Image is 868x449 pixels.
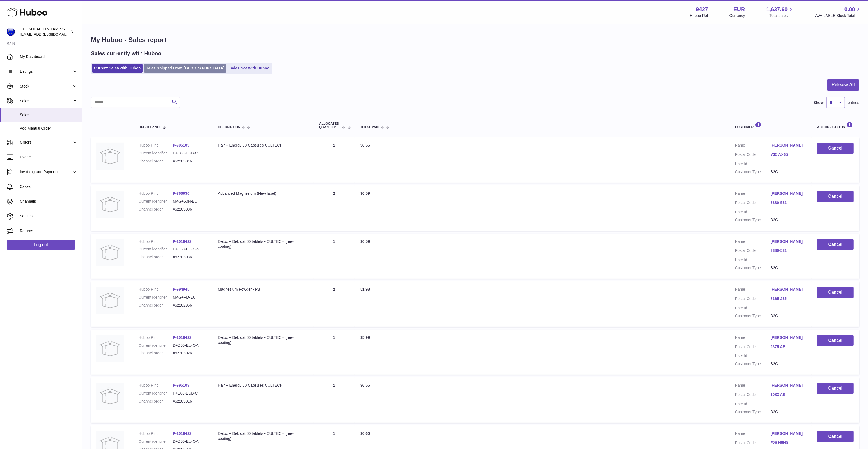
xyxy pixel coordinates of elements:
[817,122,854,129] div: Action / Status
[735,161,771,167] dt: User Id
[771,296,806,301] a: 8365-235
[96,191,124,218] img: no-photo.jpg
[817,287,854,298] button: Cancel
[735,239,771,246] dt: Name
[733,6,745,13] strong: EUR
[144,64,226,73] a: Sales Shipped From [GEOGRAPHIC_DATA]
[96,335,124,362] img: no-photo.jpg
[771,248,806,253] a: 3880-531
[314,330,355,375] td: 1
[139,391,173,396] dt: Current identifier
[319,122,341,129] span: ALLOCATED Quantity
[173,351,207,356] dd: #62203026
[771,409,806,415] dd: B2C
[173,255,207,260] dd: #62203036
[735,401,771,407] dt: User Id
[139,143,173,148] dt: Huboo P no
[735,344,771,351] dt: Postal Code
[92,64,143,73] a: Current Sales with Huboo
[218,335,308,345] div: Detox + Debloat 60 tablets - CULTECH (new coating)
[729,13,745,18] div: Currency
[815,6,861,18] a: 0.00 AVAILABLE Stock Total
[218,143,308,148] div: Hair + Energy 60 Capsules CULTECH
[91,50,162,57] h2: Sales currently with Huboo
[139,287,173,292] dt: Huboo P no
[314,281,355,327] td: 2
[735,143,771,149] dt: Name
[360,431,370,436] span: 30.60
[771,383,806,388] a: [PERSON_NAME]
[360,239,370,244] span: 30.59
[769,13,794,18] span: Total sales
[139,191,173,196] dt: Huboo P no
[20,169,72,174] span: Invoicing and Payments
[360,126,379,129] span: Total paid
[771,143,806,148] a: [PERSON_NAME]
[735,257,771,263] dt: User Id
[771,344,806,349] a: 2375 AB
[360,287,370,291] span: 51.98
[848,100,859,105] span: entries
[771,239,806,244] a: [PERSON_NAME]
[735,361,771,366] dt: Customer Type
[173,383,189,387] a: P-995103
[173,191,189,196] a: P-766630
[827,79,859,91] button: Release All
[20,54,78,59] span: My Dashboard
[735,248,771,255] dt: Postal Code
[173,143,189,147] a: P-995103
[735,287,771,293] dt: Name
[139,207,173,212] dt: Channel order
[771,152,806,157] a: V35 AX65
[735,305,771,311] dt: User Id
[817,191,854,202] button: Cancel
[173,399,207,404] dd: #62203016
[735,409,771,415] dt: Customer Type
[139,399,173,404] dt: Channel order
[20,84,72,89] span: Stock
[815,13,861,18] span: AVAILABLE Stock Total
[314,377,355,423] td: 1
[817,239,854,250] button: Cancel
[771,287,806,292] a: [PERSON_NAME]
[139,383,173,388] dt: Huboo P no
[696,6,708,13] strong: 9427
[735,353,771,358] dt: User Id
[139,255,173,260] dt: Channel order
[735,200,771,207] dt: Postal Code
[817,335,854,346] button: Cancel
[173,431,192,436] a: P-1018422
[96,239,124,266] img: no-photo.jpg
[173,391,207,396] dd: H+E60-EUB-C
[227,64,271,73] a: Sales Not With Huboo
[173,207,207,212] dd: #62203036
[20,140,72,145] span: Orders
[735,392,771,399] dt: Postal Code
[139,239,173,244] dt: Huboo P no
[139,126,160,129] span: Huboo P no
[218,431,308,441] div: Detox + Debloat 60 tablets - CULTECH (new coating)
[20,98,72,104] span: Sales
[96,383,124,410] img: no-photo.jpg
[139,343,173,348] dt: Current identifier
[771,335,806,340] a: [PERSON_NAME]
[690,13,708,18] div: Huboo Ref
[844,6,855,13] span: 0.00
[173,439,207,444] dd: D+D60-EU-C-N
[218,239,308,249] div: Detox + Debloat 60 tablets - CULTECH (new coating)
[735,209,771,215] dt: User Id
[139,431,173,436] dt: Huboo P no
[735,122,806,129] div: Customer
[139,159,173,164] dt: Channel order
[360,335,370,340] span: 35.99
[360,383,370,387] span: 36.55
[735,191,771,197] dt: Name
[735,440,771,447] dt: Postal Code
[139,439,173,444] dt: Current identifier
[735,335,771,342] dt: Name
[218,383,308,388] div: Hair + Energy 60 Capsules CULTECH
[735,265,771,270] dt: Customer Type
[139,199,173,204] dt: Current identifier
[7,28,15,36] img: internalAdmin-9427@internal.huboo.com
[735,169,771,174] dt: Customer Type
